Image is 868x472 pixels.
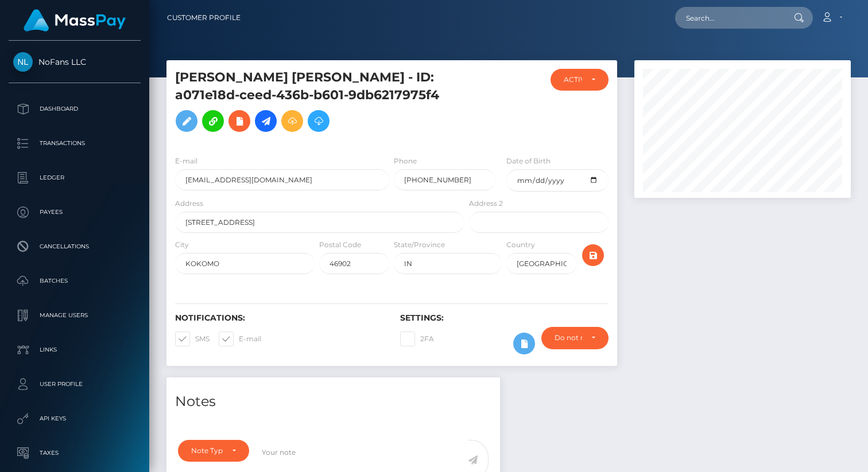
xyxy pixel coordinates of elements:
p: Ledger [13,169,136,186]
button: Do not require [541,327,609,349]
p: Payees [13,204,136,221]
p: Manage Users [13,307,136,324]
label: E-mail [175,156,197,166]
label: 2FA [400,331,434,346]
label: Address 2 [469,198,503,209]
p: Transactions [13,135,136,152]
button: Note Type [178,440,249,462]
a: API Keys [9,404,141,433]
label: City [175,240,189,250]
a: User Profile [9,370,141,399]
a: Cancellations [9,232,141,261]
a: Ledger [9,163,141,192]
a: Transactions [9,129,141,158]
div: Note Type [191,446,223,455]
a: Links [9,336,141,364]
label: Phone [394,156,417,166]
a: Customer Profile [167,6,241,30]
div: ACTIVE [564,75,582,84]
h6: Settings: [400,313,608,323]
span: NoFans LLC [9,57,141,67]
p: Batches [13,272,136,290]
p: Links [13,341,136,358]
a: Taxes [9,439,141,467]
div: Do not require [555,333,582,342]
p: Taxes [13,444,136,462]
button: ACTIVE [551,69,609,91]
label: SMS [175,331,210,346]
label: Address [175,198,203,209]
label: Country [506,240,535,250]
a: Dashboard [9,95,141,123]
a: Initiate Payout [255,110,277,132]
img: NoFans LLC [13,52,33,72]
label: E-mail [219,331,261,346]
h6: Notifications: [175,313,383,323]
label: Postal Code [319,240,361,250]
label: State/Province [394,240,445,250]
h5: [PERSON_NAME] [PERSON_NAME] - ID: a071e18d-ceed-436b-b601-9db6217975f4 [175,69,458,138]
label: Date of Birth [506,156,551,166]
a: Manage Users [9,301,141,330]
input: Search... [675,7,783,29]
a: Batches [9,267,141,295]
p: Cancellations [13,238,136,255]
p: User Profile [13,376,136,393]
h4: Notes [175,392,491,412]
p: Dashboard [13,100,136,118]
img: MassPay Logo [24,9,126,32]
p: API Keys [13,410,136,427]
a: Payees [9,198,141,227]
